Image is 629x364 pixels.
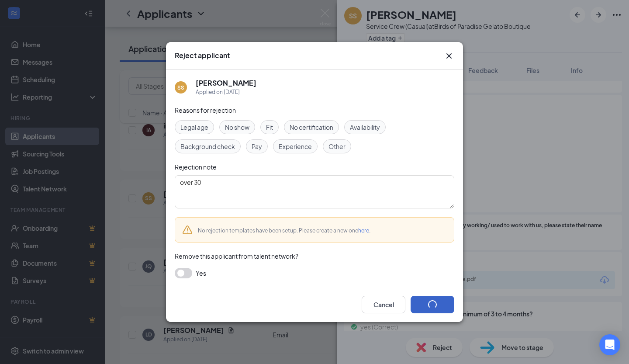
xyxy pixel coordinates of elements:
span: Reasons for rejection [175,106,236,114]
span: Pay [252,142,262,151]
h5: [PERSON_NAME] [196,78,256,88]
a: here [358,227,369,234]
span: Rejection note [175,163,217,171]
div: SS [177,84,184,91]
span: Remove this applicant from talent network? [175,252,298,260]
span: Legal age [180,122,208,132]
div: Applied on [DATE] [196,88,256,97]
span: Fit [266,122,273,132]
span: Background check [180,142,235,151]
h3: Reject applicant [175,51,230,60]
span: Other [328,142,346,151]
span: Experience [279,142,312,151]
svg: Cross [444,51,454,61]
textarea: over 30 [175,175,454,208]
span: Yes [196,268,206,278]
span: No rejection templates have been setup. Please create a new one . [198,227,370,234]
button: Cancel [362,296,405,313]
svg: Warning [182,225,193,235]
span: No show [225,122,249,132]
span: Availability [350,122,380,132]
div: Open Intercom Messenger [599,334,620,355]
button: Close [444,51,454,61]
span: No certification [290,122,333,132]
